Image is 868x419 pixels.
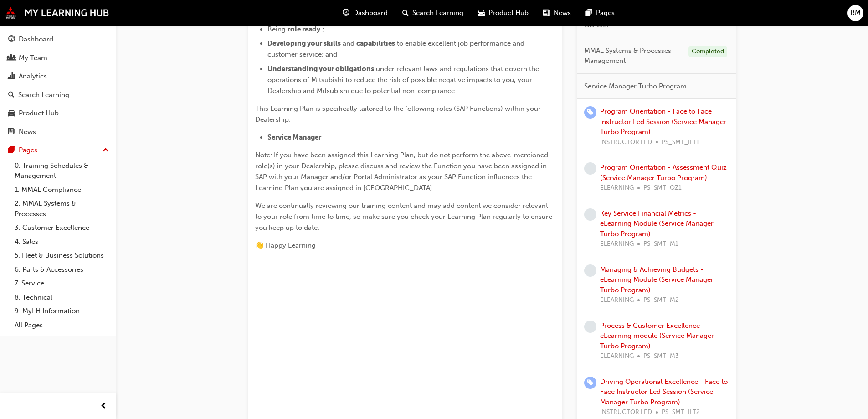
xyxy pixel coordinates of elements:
[600,351,634,362] span: ELEARNING
[600,209,714,238] a: Key Service Financial Metrics - eLearning Module (Service Manager Turbo Program)
[600,407,652,418] span: INSTRUCTOR LED
[543,7,550,19] span: news-icon
[11,183,113,197] a: 1. MMAL Compliance
[600,239,634,249] span: ELEARNING
[100,401,107,412] span: prev-icon
[488,8,529,18] span: Product Hub
[847,5,863,21] button: RM
[267,39,526,58] span: to enable excellent job performance and customer service; and
[11,263,113,277] a: 6. Parts & Accessories
[8,109,15,118] span: car-icon
[8,72,15,81] span: chart-icon
[600,265,714,294] a: Managing & Achieving Budgets - eLearning Module (Service Manager Turbo Program)
[643,239,678,249] span: PS_SMT_M1
[554,8,571,18] span: News
[4,124,113,140] a: News
[596,8,615,18] span: Pages
[584,162,596,175] span: learningRecordVerb_NONE-icon
[8,91,15,99] span: search-icon
[643,295,679,305] span: PS_SMT_M2
[600,137,652,148] span: INSTRUCTOR LED
[536,4,578,22] a: news-iconNews
[471,4,536,22] a: car-iconProduct Hub
[18,90,69,100] div: Search Learning
[600,183,634,193] span: ELEARNING
[643,351,679,362] span: PS_SMT_M3
[8,54,15,62] span: people-icon
[343,39,354,47] span: and
[600,321,714,350] a: Process & Customer Excellence - eLearning module (Service Manager Turbo Program)
[586,7,592,19] span: pages-icon
[662,407,700,418] span: PS_SMT_ILT2
[4,105,113,122] a: Product Hub
[4,87,113,103] a: Search Learning
[19,108,59,119] div: Product Hub
[8,128,15,136] span: news-icon
[395,4,471,22] a: search-iconSearch Learning
[19,34,53,45] div: Dashboard
[8,146,15,155] span: pages-icon
[4,29,113,142] button: DashboardMy TeamAnalyticsSearch LearningProduct HubNews
[343,7,349,19] span: guage-icon
[600,378,728,406] a: Driving Operational Excellence - Face to Face Instructor Led Session (Service Manager Turbo Program)
[584,208,596,221] span: learningRecordVerb_NONE-icon
[11,304,113,318] a: 9. MyLH Information
[255,241,316,249] span: 👋 Happy Learning
[662,137,699,148] span: PS_SMT_ILT1
[19,53,47,63] div: My Team
[584,46,681,66] span: MMAL Systems & Processes - Management
[11,248,113,263] a: 5. Fleet & Business Solutions
[267,133,321,141] span: Service Manager
[478,7,485,19] span: car-icon
[335,4,395,22] a: guage-iconDashboard
[8,36,15,44] span: guage-icon
[4,68,113,85] a: Analytics
[267,25,286,33] span: Being
[688,46,727,58] div: Completed
[5,7,109,19] img: mmal
[4,142,113,159] button: Pages
[353,8,388,18] span: Dashboard
[402,7,409,19] span: search-icon
[584,264,596,277] span: learningRecordVerb_NONE-icon
[267,65,541,95] span: under relevant laws and regulations that govern the operations of Mitsubishi to reduce the risk o...
[255,202,554,232] span: We are continually reviewing our training content and may add content we consider relevant to you...
[584,81,687,92] span: Service Manager Turbo Program
[412,8,463,18] span: Search Learning
[267,65,374,73] span: Understanding your obligations
[19,71,47,82] div: Analytics
[267,39,341,47] span: Developing your skills
[19,127,36,137] div: News
[11,318,113,332] a: All Pages
[288,25,320,33] span: role ready
[578,4,622,22] a: pages-iconPages
[19,145,37,155] div: Pages
[11,159,113,183] a: 0. Training Schedules & Management
[255,151,550,192] span: Note: If you have been assigned this Learning Plan, but do not perform the above-mentioned role(s...
[255,104,543,124] span: This Learning Plan is specifically tailored to the following roles (SAP Functions) within your De...
[356,39,395,47] span: capabilities
[11,221,113,235] a: 3. Customer Excellence
[643,183,682,193] span: PS_SMT_QZ1
[600,163,727,182] a: Program Orientation - Assessment Quiz (Service Manager Turbo Program)
[322,25,324,33] span: ;
[4,31,113,48] a: Dashboard
[11,235,113,249] a: 4. Sales
[11,290,113,305] a: 8. Technical
[584,377,596,389] span: learningRecordVerb_ENROLL-icon
[600,107,726,136] a: Program Orientation - Face to Face Instructor Led Session (Service Manager Turbo Program)
[11,276,113,290] a: 7. Service
[584,321,596,333] span: learningRecordVerb_NONE-icon
[600,295,634,305] span: ELEARNING
[850,8,861,18] span: RM
[584,106,596,119] span: learningRecordVerb_ENROLL-icon
[4,50,113,67] a: My Team
[11,197,113,221] a: 2. MMAL Systems & Processes
[103,145,109,156] span: up-icon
